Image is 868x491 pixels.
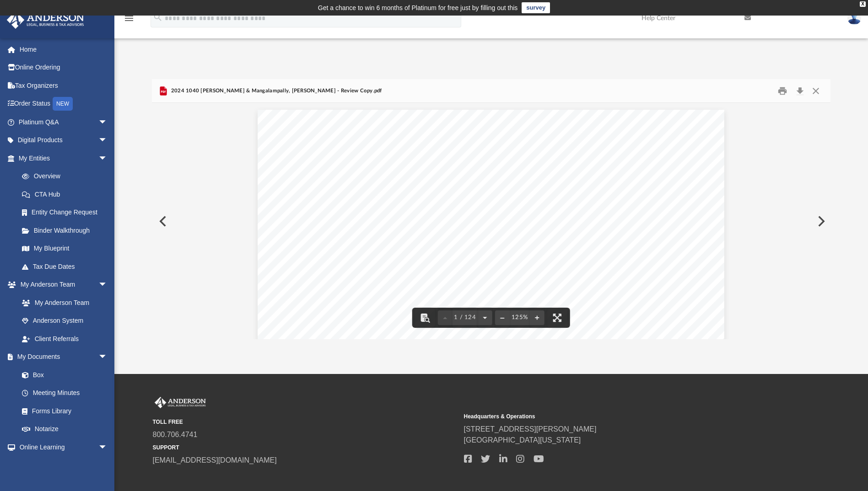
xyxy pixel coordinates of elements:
[510,315,530,320] div: Current zoom level
[13,384,117,402] a: Meeting Minutes
[153,443,458,452] small: SUPPORT
[13,420,117,438] a: Notarize
[98,149,117,168] span: arrow_drop_down
[152,208,172,234] button: Previous File
[464,436,581,444] a: [GEOGRAPHIC_DATA][US_STATE]
[495,308,510,328] button: Zoom out
[6,59,121,77] a: Online Ordering
[6,95,121,113] a: Order StatusNEW
[383,194,394,201] span: NV
[6,149,121,167] a: My Entitiesarrow_drop_down
[98,348,117,367] span: arrow_drop_down
[152,103,830,339] div: File preview
[530,308,545,328] button: Zoom in
[13,221,121,240] a: Binder Walkthrough
[152,103,830,339] div: Document Viewer
[13,294,112,312] a: My Anderson Team
[98,113,117,132] span: arrow_drop_down
[6,438,117,456] a: Online Learningarrow_drop_down
[13,366,112,384] a: Box
[153,397,208,409] img: Anderson Advisors Platinum Portal
[810,208,830,234] button: Next File
[464,425,597,433] a: [STREET_ADDRESS][PERSON_NAME]
[153,418,458,426] small: TOLL FREE
[4,11,87,29] img: Anderson Advisors Platinum Portal
[153,12,163,22] i: search
[13,167,121,186] a: Overview
[13,203,121,222] a: Entity Change Request
[98,131,117,150] span: arrow_drop_down
[153,456,277,464] a: [EMAIL_ADDRESS][DOMAIN_NAME]
[415,308,435,328] button: Toggle findbar
[13,240,117,258] a: My Blueprint
[13,402,112,420] a: Forms Library
[478,308,492,328] button: Next page
[324,176,387,183] span: [PERSON_NAME]
[372,176,405,183] span: GLOBAL
[324,185,345,192] span: 3225
[388,185,415,192] span: DRIVE
[808,84,824,98] button: Close
[773,84,792,98] button: Print
[351,185,412,192] span: [PERSON_NAME]
[124,17,135,24] a: menu
[860,1,866,7] div: close
[98,438,117,457] span: arrow_drop_down
[153,431,198,438] a: 800.706.4741
[6,113,121,131] a: Platinum Q&Aarrow_drop_down
[6,276,117,294] a: My Anderson Teamarrow_drop_down
[152,79,830,339] div: Preview
[324,194,340,201] span: LAS
[464,412,769,421] small: Headquarters & Operations
[6,40,121,59] a: Home
[98,276,117,294] span: arrow_drop_down
[453,315,478,320] span: 1 / 124
[345,194,378,201] span: VEGAS,
[847,11,861,25] img: User Pic
[169,87,382,95] span: 2024 1040 [PERSON_NAME] & Mangalampally, [PERSON_NAME] - Review Copy.pdf
[124,13,135,24] i: menu
[458,176,491,183] span: GROUP,
[496,176,512,183] span: LLC
[318,2,518,13] div: Get a chance to win 6 months of Platinum for free just by filling out this
[53,97,73,111] div: NEW
[6,348,117,366] a: My Documentsarrow_drop_down
[13,257,121,276] a: Tax Due Dates
[13,330,117,348] a: Client Referrals
[405,194,432,201] span: 89121
[13,312,117,330] a: Anderson System
[453,308,478,328] button: 1 / 124
[6,131,121,149] a: Digital Productsarrow_drop_down
[13,456,117,475] a: Courses
[547,308,567,328] button: Enter fullscreen
[6,76,121,95] a: Tax Organizers
[13,185,121,203] a: CTA Hub
[792,84,808,98] button: Download
[522,2,550,13] a: survey
[410,176,453,183] span: BUSINESS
